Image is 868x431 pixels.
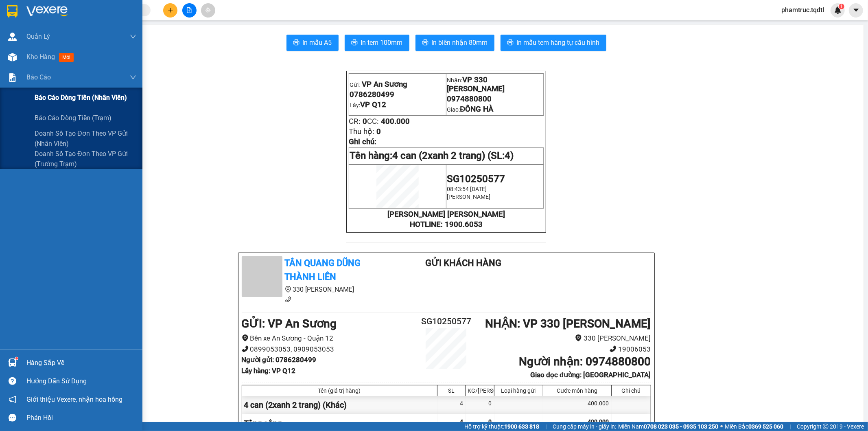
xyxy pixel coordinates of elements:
[545,387,609,394] div: Cước món hàng
[26,375,136,387] div: Hướng dẫn sử dụng
[30,56,35,65] span: 0
[775,5,831,15] span: phamtruc.tqdtl
[447,194,490,200] span: [PERSON_NAME]
[505,150,514,161] span: 4)
[725,422,783,431] span: Miền Bắc
[35,149,136,169] span: Doanh số tạo đơn theo VP gửi (trưởng trạm)
[501,35,606,51] button: printerIn mẫu tem hàng tự cấu hình
[15,357,18,360] sup: 1
[9,414,16,422] span: message
[439,387,464,394] div: SL
[849,3,863,18] button: caret-down
[422,39,429,47] span: printer
[242,317,337,330] b: GỬI : VP An Sương
[26,394,122,405] span: Giới thiệu Vexere, nhận hoa hồng
[466,396,494,414] div: 0
[293,39,300,47] span: printer
[618,422,718,431] span: Miền Nam
[530,371,651,379] b: Giao dọc đường: [GEOGRAPHIC_DATA]
[9,377,16,385] span: question-circle
[163,3,177,18] button: plus
[447,173,505,185] span: SG10250577
[242,284,393,295] li: 330 [PERSON_NAME]
[244,418,282,428] span: Tổng cộng
[644,423,718,430] strong: 0708 023 035 - 0935 103 250
[26,53,55,61] span: Kho hàng
[242,345,249,352] span: phone
[59,53,74,62] span: mới
[840,4,843,9] span: 1
[8,73,17,82] img: solution-icon
[392,150,514,161] span: 4 can (2xanh 2 trang) (SL:
[363,117,367,126] span: 0
[610,345,617,352] span: phone
[575,334,582,341] span: environment
[464,422,539,431] span: Hỗ trợ kỹ thuật:
[447,95,492,103] span: 0974880800
[545,422,547,431] span: |
[350,90,394,99] span: 0786280499
[412,315,481,328] h2: SG10250577
[345,35,409,51] button: printerIn tem 100mm
[285,258,361,282] b: Tân Quang Dũng Thành Liên
[437,396,466,414] div: 4
[432,37,488,48] span: In biên nhận 80mm
[489,418,492,425] span: 0
[35,113,112,123] span: Báo cáo dòng tiền (trạm)
[8,358,17,367] img: warehouse-icon
[387,210,505,219] strong: [PERSON_NAME] [PERSON_NAME]
[7,5,17,18] img: logo-vxr
[76,34,109,43] span: ĐÔNG HÀ
[360,100,386,109] span: VP Q12
[362,80,407,89] span: VP An Sương
[205,7,211,13] span: aim
[242,334,249,341] span: environment
[823,424,829,429] span: copyright
[242,396,437,414] div: 4 can (2xanh 2 trang) (Khác)
[839,4,844,9] sup: 1
[447,106,493,113] span: Giao:
[351,39,358,47] span: printer
[447,75,543,93] p: Nhận:
[16,46,21,55] span: 0
[35,128,136,149] span: Doanh số tạo đơn theo VP gửi (nhân viên)
[201,3,215,18] button: aim
[3,24,48,33] span: 0786280499
[244,387,435,394] div: Tên (giá trị hàng)
[789,422,791,431] span: |
[376,127,381,136] span: 0
[9,396,16,403] span: notification
[242,344,412,355] li: 0899053053, 0909053053
[480,333,651,344] li: 330 [PERSON_NAME]
[130,33,136,40] span: down
[468,387,492,394] div: KG/[PERSON_NAME]
[168,7,173,13] span: plus
[26,31,50,42] span: Quản Lý
[853,7,860,14] span: caret-down
[410,220,483,229] strong: HOTLINE: 1900.6053
[553,422,616,431] span: Cung cấp máy in - giấy in:
[517,37,600,48] span: In mẫu tem hàng tự cấu hình
[3,35,42,42] span: Lấy:
[834,7,842,14] img: icon-new-feature
[496,387,541,394] div: Loại hàng gửi
[35,92,127,103] span: Báo cáo dòng tiền (nhân viên)
[2,56,28,65] span: Thu hộ:
[480,344,651,355] li: 19006053
[242,333,412,344] li: Bến xe An Sương - Quận 12
[720,425,723,428] span: ⚪️
[26,357,136,369] div: Hàng sắp về
[26,72,51,82] span: Báo cáo
[447,75,505,93] span: VP 330 [PERSON_NAME]
[485,317,651,330] b: NHẬN : VP 330 [PERSON_NAME]
[21,46,33,55] span: CC:
[425,258,501,268] b: Gửi khách hàng
[35,46,63,55] span: 400.000
[447,186,487,192] span: 08:43:54 [DATE]
[130,74,136,81] span: down
[61,35,109,42] span: Giao:
[415,35,494,51] button: printerIn biên nhận 80mm
[350,102,386,108] span: Lấy:
[350,150,514,161] span: Tên hàng:
[285,296,291,303] span: phone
